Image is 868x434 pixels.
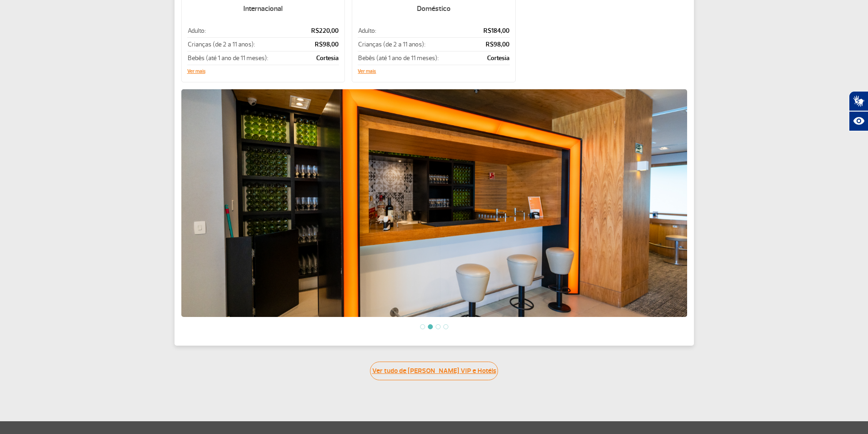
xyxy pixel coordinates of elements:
[301,26,339,35] p: R$220,00
[849,91,868,111] button: Abrir tradutor de língua de sinais.
[849,91,868,131] div: Plugin de acessibilidade da Hand Talk.
[849,111,868,131] button: Abrir recursos assistivos.
[370,362,498,380] a: Ver tudo de [PERSON_NAME] VIP e Hotéis
[188,26,300,35] p: Adulto:
[358,69,376,74] button: Ver mais
[473,40,510,49] p: R$98,00
[358,26,472,35] p: Adulto:
[188,40,300,49] p: Crianças (de 2 a 11 anos):
[473,26,510,35] p: R$184,00
[187,69,205,74] button: Ver mais
[473,54,510,62] p: Cortesia
[301,54,339,62] p: Cortesia
[358,40,472,49] p: Crianças (de 2 a 11 anos):
[301,40,339,49] p: R$98,00
[188,54,300,62] p: Bebês (até 1 ano de 11 meses):
[358,54,472,62] p: Bebês (até 1 ano de 11 meses):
